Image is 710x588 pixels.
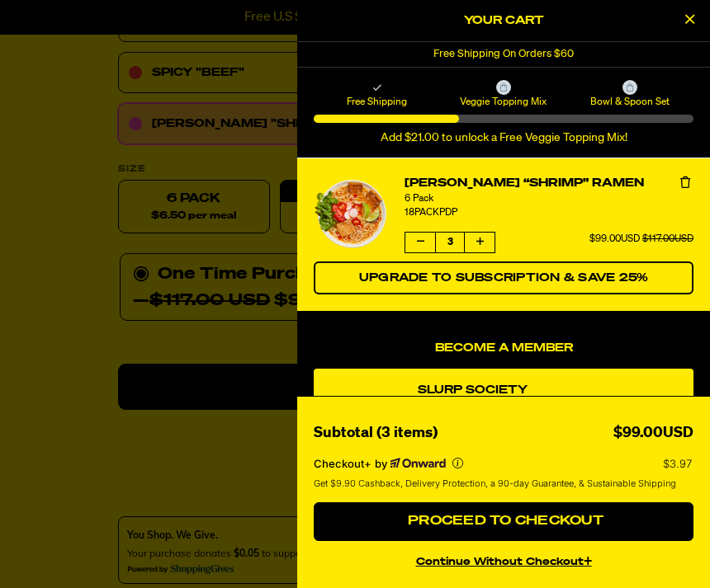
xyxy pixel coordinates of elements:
span: Free Shipping [316,95,438,108]
span: Veggie Topping Mix [443,95,564,108]
button: Remove Tom Yum “Shrimp” Ramen [677,175,693,191]
span: $117.00USD [642,234,693,244]
h2: Your Cart [314,8,693,33]
span: Checkout+ [314,457,372,470]
a: View details for Tom Yum “Shrimp” Ramen [314,178,388,250]
span: Subtotal (3 items) [314,426,438,440]
button: Decrease quantity of Tom Yum “Shrimp” Ramen [405,233,435,252]
img: Tom Yum “Shrimp” Ramen [314,178,388,250]
button: continue without Checkout+ [314,548,693,572]
div: $99.00USD [613,421,693,445]
p: $3.97 [663,457,693,470]
button: Close Cart [677,8,702,33]
span: by [375,457,387,470]
h4: Become a Member [314,341,693,355]
div: 1 of 1 [297,42,710,67]
div: Add $21.00 to unlock a Free Veggie Topping Mix! [314,131,693,145]
div: 6 Pack [405,192,693,205]
a: Powered by Onward [390,458,446,469]
a: [PERSON_NAME] “Shrimp” Ramen [405,175,693,192]
a: View Slurp Society Membership [418,382,598,415]
div: product [314,369,693,506]
span: Proceed to Checkout [404,515,603,528]
button: More info [452,458,463,468]
span: Get $9.90 Cashback, Delivery Protection, a 90-day Guarantee, & Sustainable Shipping [314,477,676,491]
button: Increase quantity of Tom Yum “Shrimp” Ramen [465,233,495,252]
span: 3 [435,233,465,252]
li: product [314,158,693,311]
div: 18PACKPDP [405,205,693,221]
span: $99.00USD [589,234,640,244]
section: Checkout+ [314,445,693,502]
button: Switch Tom Yum “Shrimp” Ramen to a Subscription [314,261,693,294]
span: Bowl & Spoon Set [570,95,691,108]
span: Upgrade to Subscription & Save 25% [359,272,649,284]
button: Proceed to Checkout [314,502,693,542]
